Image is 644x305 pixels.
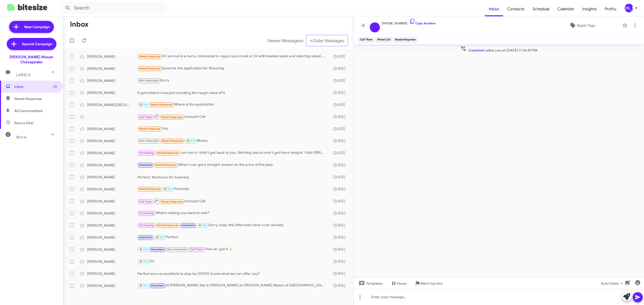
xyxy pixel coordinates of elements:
[61,2,167,14] input: Search
[87,90,137,95] div: [PERSON_NAME]
[139,127,160,130] span: Needs Response
[137,222,328,228] div: Sorry, busy this afternoon have a car already
[577,21,595,30] span: Apply Tags
[139,163,152,167] span: Important
[139,187,160,191] span: Needs Response
[139,212,154,215] span: Try Pausing
[529,2,553,16] a: Schedule
[301,37,304,44] span: «
[411,279,447,288] button: Mark Inactive
[397,279,407,288] span: Pause
[87,259,137,264] div: [PERSON_NAME]
[87,199,137,204] div: [PERSON_NAME]
[601,279,625,288] span: Auto Fields
[139,116,152,119] span: Call Them
[137,283,328,288] div: Hi [PERSON_NAME] this is [PERSON_NAME] at [PERSON_NAME] Nissan of [GEOGRAPHIC_DATA]. Just wanted ...
[625,4,633,12] div: [PERSON_NAME]
[421,279,443,288] span: Mark Inactive
[198,224,207,227] span: 🔥 Hot
[328,126,349,131] div: [DATE]
[162,116,183,119] span: Needs Response
[137,90,328,95] div: It got totaled i was just checking the rough value of it
[162,200,183,203] span: Needs Response
[137,271,328,276] div: Perfect are you available to stop by [DATE] to see what we can offer you?
[87,283,137,288] div: [PERSON_NAME]
[578,2,601,16] a: Insights
[87,126,137,131] div: [PERSON_NAME]
[137,162,328,168] div: When I can get a straight answer on the price of the jeep.
[137,259,328,264] div: Ok
[328,54,349,59] div: [DATE]
[328,138,349,143] div: [DATE]
[485,2,503,16] span: Inbox
[328,175,349,180] div: [DATE]
[265,35,347,46] nav: Page navigation example
[468,48,485,53] span: Customer
[14,108,43,113] span: All Conversations
[53,84,57,89] span: (1)
[139,67,160,70] span: Needs Response
[139,151,154,155] span: Try Pausing
[387,279,411,288] button: Pause
[137,54,328,59] div: Hi I am not in a hurry, interested in rogue rock creek or SV with heated seats and steering wheel...
[139,284,148,287] span: 🔥 Hot
[328,114,349,119] div: [DATE]
[137,126,328,132] div: Yes
[137,210,328,216] div: What's making you want to wait?
[328,235,349,240] div: [DATE]
[151,103,172,106] span: Needs Response
[14,96,57,101] span: Needs Response
[328,78,349,83] div: [DATE]
[503,2,529,16] a: Contacts
[328,150,349,156] div: [DATE]
[267,38,301,43] span: Newer Messages
[354,279,387,288] button: Templates
[182,224,195,227] span: Important
[87,235,137,240] div: [PERSON_NAME]
[312,38,344,43] span: Older Messages
[328,283,349,288] div: [DATE]
[328,187,349,192] div: [DATE]
[139,55,160,58] span: Needs Response
[553,2,578,16] a: Calendar
[328,247,349,252] div: [DATE]
[164,187,172,191] span: 🔥 Hot
[544,21,620,30] button: Apply Tags
[376,38,391,42] small: Phone Call
[137,138,328,144] div: Money
[307,35,347,46] button: Next
[190,248,203,251] span: Call Them
[137,78,328,83] div: Sorry
[328,211,349,216] div: [DATE]
[137,234,328,240] div: Perfect
[87,247,137,252] div: [PERSON_NAME]
[139,200,152,203] span: Call Them
[70,20,89,28] h1: Inbox
[155,236,164,239] span: 🔥 Hot
[328,66,349,71] div: [DATE]
[139,139,158,142] span: Not-Interested
[139,224,154,227] span: Try Pausing
[87,175,137,180] div: [PERSON_NAME]
[87,150,137,156] div: [PERSON_NAME]
[137,198,328,204] div: Inbound Call
[597,279,629,288] button: Auto Fields
[14,120,33,125] span: Save a Deal
[328,223,349,228] div: [DATE]
[157,224,178,227] span: Needs Response
[14,84,57,89] span: Inbox
[382,18,436,26] span: [PHONE_NUMBER]
[9,21,54,33] a: New Campaign
[87,223,137,228] div: [PERSON_NAME]
[87,271,137,276] div: [PERSON_NAME]
[601,2,620,16] span: Profile
[139,79,158,82] span: Not-Interested
[87,163,137,168] div: [PERSON_NAME]
[137,114,328,120] div: Inbound Call
[137,246,328,252] div: That all I got it ✌️
[139,248,148,251] span: 🔥 Hot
